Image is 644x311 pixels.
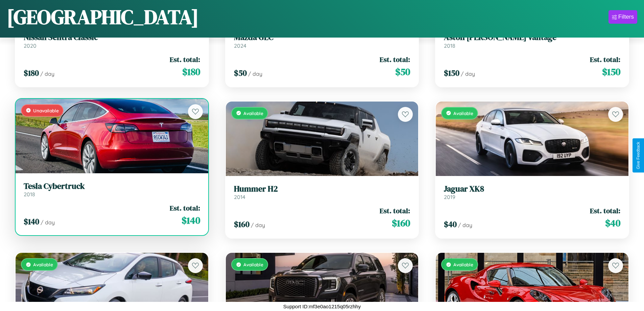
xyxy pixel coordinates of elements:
[24,216,39,227] span: $ 140
[234,219,249,230] span: $ 160
[24,181,200,198] a: Tesla Cybertruck2018
[243,110,263,116] span: Available
[444,184,620,194] h3: Jaguar XK8
[234,194,245,200] span: 2014
[458,222,472,228] span: / day
[234,67,247,79] span: $ 50
[444,42,455,49] span: 2018
[234,184,410,194] h3: Hummer H2
[392,216,410,230] span: $ 160
[605,216,620,230] span: $ 40
[234,32,410,42] h3: Mazda GLC
[182,214,200,227] span: $ 140
[234,184,410,201] a: Hummer H22014
[24,191,35,198] span: 2018
[444,194,455,200] span: 2019
[461,70,475,77] span: / day
[182,65,200,79] span: $ 180
[444,32,620,42] h3: Aston [PERSON_NAME] Vantage
[24,42,37,49] span: 2020
[444,32,620,49] a: Aston [PERSON_NAME] Vantage2018
[251,222,265,228] span: / day
[170,54,200,64] span: Est. total:
[24,181,200,191] h3: Tesla Cybertruck
[618,14,634,20] div: Filters
[234,32,410,49] a: Mazda GLC2024
[33,262,53,267] span: Available
[395,65,410,79] span: $ 50
[7,3,199,31] h1: [GEOGRAPHIC_DATA]
[243,262,263,267] span: Available
[602,65,620,79] span: $ 150
[453,110,473,116] span: Available
[636,142,641,169] div: Give Feedback
[33,108,59,113] span: Unavailable
[590,54,620,64] span: Est. total:
[24,32,200,42] h3: Nissan Sentra Classic
[453,262,473,267] span: Available
[248,70,262,77] span: / day
[444,184,620,201] a: Jaguar XK82019
[283,302,361,311] p: Support ID: mf3e0ao1215q05rzhhy
[590,206,620,216] span: Est. total:
[41,219,55,226] span: / day
[444,219,457,230] span: $ 40
[40,70,54,77] span: / day
[444,67,459,79] span: $ 150
[609,10,637,24] button: Filters
[380,206,410,216] span: Est. total:
[170,203,200,213] span: Est. total:
[24,32,200,49] a: Nissan Sentra Classic2020
[234,42,246,49] span: 2024
[24,67,39,79] span: $ 180
[380,54,410,64] span: Est. total:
